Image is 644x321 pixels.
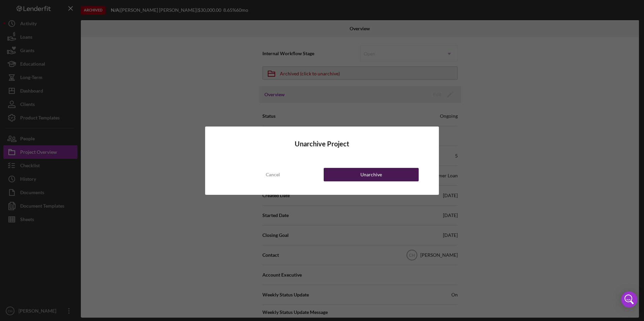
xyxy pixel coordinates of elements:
div: Unarchive [360,168,382,181]
div: Open Intercom Messenger [621,291,637,308]
button: Unarchive [324,168,419,181]
button: Cancel [225,168,320,181]
h4: Unarchive Project [225,140,419,148]
div: Cancel [266,168,280,181]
